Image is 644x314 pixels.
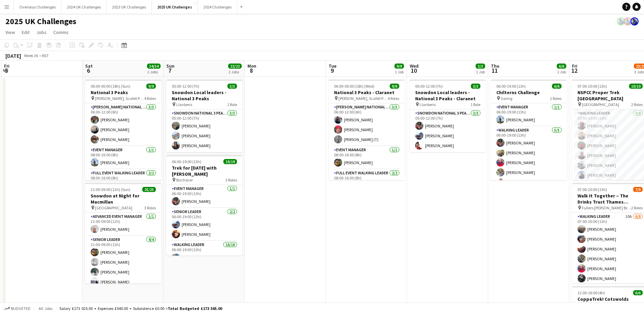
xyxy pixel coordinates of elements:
[420,102,436,107] span: Llanberis
[85,236,161,289] app-card-role: Senior Leader4/421:00-09:00 (12h)[PERSON_NAME][PERSON_NAME][PERSON_NAME][PERSON_NAME]
[552,84,562,89] span: 6/6
[14,0,61,14] button: Overseas Challenges
[496,84,526,89] span: 06:00-19:00 (13h)
[415,84,443,89] span: 05:00-12:00 (7h)
[176,102,192,107] span: Llanberis
[550,96,562,101] span: 2 Roles
[577,84,607,89] span: 07:00-20:00 (13h)
[491,63,499,69] span: Thu
[172,84,199,89] span: 05:00-12:00 (7h)
[5,52,21,59] div: [DATE]
[3,28,18,37] a: View
[3,305,32,312] button: Budgeted
[85,183,161,283] app-job-card: 21:00-09:00 (12h) (Sun)25/25Snowdon at Night for Macmillan [GEOGRAPHIC_DATA]3 RolesAdvanced Event...
[91,84,130,89] span: 06:00-00:00 (18h) (Sun)
[227,102,237,107] span: 1 Role
[166,155,242,256] div: 06:00-19:00 (13h)19/19Trek for [DATE] with [PERSON_NAME] Birchover3 RolesEvent Manager1/106:00-19...
[633,187,643,192] span: 7/9
[329,80,405,180] div: 06:00-00:00 (18h) (Wed)9/9National 3 Peaks - Claranet [PERSON_NAME], Scafell Pike and Snowdon4 Ro...
[51,28,71,37] a: Comms
[5,29,15,35] span: View
[577,187,607,192] span: 07:00-20:00 (13h)
[85,80,161,180] app-job-card: 06:00-00:00 (18h) (Sun)9/9National 3 Peaks [PERSON_NAME], Scafell Pike and Snowdon4 Roles[PERSON_...
[172,159,201,164] span: 06:00-19:00 (13h)
[166,89,242,102] h3: Snowdon Local leaders - National 3 Peaks
[34,28,49,37] a: Jobs
[629,84,643,89] span: 10/10
[490,67,499,74] span: 11
[491,80,567,180] app-job-card: 06:00-19:00 (13h)6/6Chilterns Challenge Goring2 RolesEvent Manager1/106:00-19:00 (13h)[PERSON_NAM...
[166,63,174,69] span: Sun
[147,69,160,74] div: 2 Jobs
[394,64,404,69] span: 9/9
[557,64,566,69] span: 6/6
[166,185,242,208] app-card-role: Event Manager1/106:00-19:00 (13h)[PERSON_NAME]
[166,109,242,152] app-card-role: Snowdon National 3 Peaks Walking Leader3/305:00-12:00 (7h)[PERSON_NAME][PERSON_NAME][PERSON_NAME]
[166,80,242,152] app-job-card: 05:00-12:00 (7h)3/3Snowdon Local leaders - National 3 Peaks Llanberis1 RoleSnowdon National 3 Pea...
[152,0,198,14] button: 2025 UK Challenges
[410,109,486,152] app-card-role: Snowdon National 3 Peaks Walking Leader3/305:00-12:00 (7h)[PERSON_NAME][PERSON_NAME][PERSON_NAME]
[95,205,132,210] span: [GEOGRAPHIC_DATA]
[577,290,605,295] span: 12:00-16:00 (4h)
[329,146,405,169] app-card-role: Event Manager1/108:00-16:00 (8h)[PERSON_NAME]
[85,193,161,205] h3: Snowdon at Night for Macmillan
[631,205,643,210] span: 2 Roles
[246,67,256,74] span: 8
[22,53,39,58] span: Week 36
[471,84,480,89] span: 3/3
[390,84,399,89] span: 9/9
[166,208,242,241] app-card-role: Senior Leader2/206:00-19:00 (13h)[PERSON_NAME][PERSON_NAME]
[571,67,577,74] span: 12
[85,89,161,95] h3: National 3 Peaks
[107,0,152,14] button: 2023 UK Challenges
[334,84,374,89] span: 06:00-00:00 (18h) (Wed)
[11,306,31,311] span: Budgeted
[85,103,161,146] app-card-role: [PERSON_NAME] National 3 Peaks Walking Leader3/306:00-12:00 (6h)[PERSON_NAME][PERSON_NAME][PERSON...
[247,63,256,69] span: Mon
[409,67,419,74] span: 10
[631,102,643,107] span: 2 Roles
[85,169,161,204] app-card-role: Full Event Walking Leader2/208:00-16:00 (8h)
[476,69,485,74] div: 1 Job
[85,63,93,69] span: Sat
[227,84,237,89] span: 3/3
[91,187,130,192] span: 21:00-09:00 (12h) (Sun)
[388,96,399,101] span: 4 Roles
[328,67,336,74] span: 9
[5,16,76,27] h1: 2025 UK Challenges
[61,0,107,14] button: 2024 UK Challenges
[147,64,161,69] span: 34/34
[410,80,486,152] app-job-card: 05:00-12:00 (7h)3/3Snowdon Local leaders - National 3 Peaks - Claranet Llanberis1 RoleSnowdon Nat...
[491,89,567,95] h3: Chilterns Challenge
[329,169,405,202] app-card-role: Full Event Walking Leader2/208:00-16:00 (8h)
[476,64,485,69] span: 3/3
[84,67,93,74] span: 6
[142,187,156,192] span: 25/25
[223,159,237,164] span: 19/19
[144,96,156,101] span: 4 Roles
[228,64,242,69] span: 22/22
[225,177,237,182] span: 3 Roles
[37,306,54,311] span: All jobs
[624,17,632,25] app-user-avatar: Andy Baker
[146,84,156,89] span: 9/9
[53,29,69,35] span: Comms
[557,69,566,74] div: 1 Job
[633,290,643,295] span: 6/6
[395,69,404,74] div: 1 Job
[410,89,486,102] h3: Snowdon Local leaders - National 3 Peaks - Claranet
[4,63,10,69] span: Fri
[329,63,336,69] span: Tue
[85,146,161,169] app-card-role: Event Manager1/108:00-16:00 (8h)[PERSON_NAME]
[36,29,47,35] span: Jobs
[410,63,419,69] span: Wed
[471,102,480,107] span: 1 Role
[491,103,567,126] app-card-role: Event Manager1/106:00-19:00 (13h)[PERSON_NAME]
[42,53,49,58] div: BST
[582,102,619,107] span: [GEOGRAPHIC_DATA]
[329,89,405,95] h3: National 3 Peaks - Claranet
[501,96,512,101] span: Goring
[168,306,222,311] span: Total Budgeted £173 565.00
